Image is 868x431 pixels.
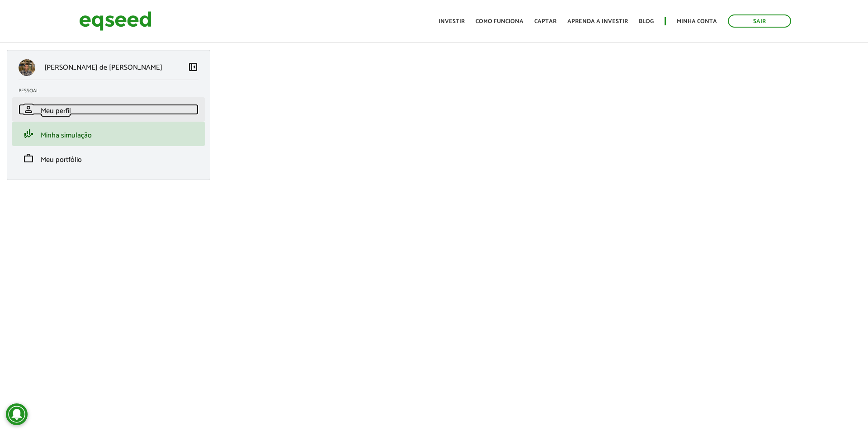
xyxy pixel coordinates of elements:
[188,62,198,74] a: Colapsar menu
[44,63,162,72] p: [PERSON_NAME] de [PERSON_NAME]
[19,88,205,94] h2: Pessoal
[639,19,654,24] a: Blog
[12,97,205,122] li: Meu perfil
[41,105,71,117] span: Meu perfil
[19,104,198,115] a: personMeu perfil
[728,14,791,28] a: Sair
[23,128,34,139] span: finance_mode
[12,146,205,171] li: Meu portfólio
[12,122,205,146] li: Minha simulação
[79,9,151,33] img: EqSeed
[19,153,198,164] a: workMeu portfólio
[476,19,524,24] a: Como funciona
[677,19,717,24] a: Minha conta
[23,104,34,115] span: person
[188,62,198,72] span: left_panel_close
[19,128,198,139] a: finance_modeMinha simulação
[567,19,628,24] a: Aprenda a investir
[41,129,92,142] span: Minha simulação
[534,19,557,24] a: Captar
[23,153,34,164] span: work
[439,19,465,24] a: Investir
[41,154,82,166] span: Meu portfólio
